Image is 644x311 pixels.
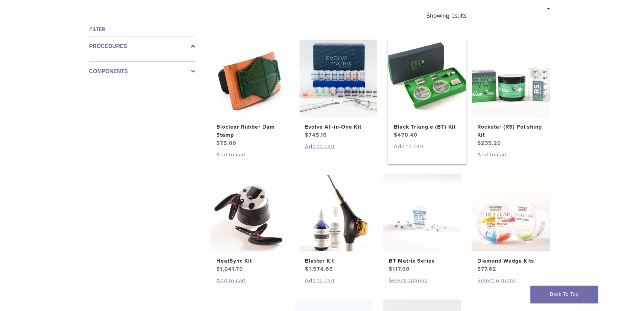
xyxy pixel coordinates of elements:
span: $ [477,140,481,147]
a: Add to cart: “Black Triangle (BT) Kit” [394,142,461,151]
a: Evolve All-in-One KitEvolve All-in-One Kit $745.16 [299,40,378,139]
label: Components [89,67,195,75]
a: Add to cart: “Bioclear Rubber Dam Stamp” [216,151,283,159]
label: Procedures [89,42,195,50]
a: Add to cart: “Evolve All-in-One Kit” [305,142,372,151]
bdi: 75.00 [216,140,236,147]
a: Select options for “BT Matrix Series” [389,276,456,285]
a: Diamond Wedge KitsDiamond Wedge Kits $77.62 [472,174,550,273]
a: HeatSync KitHeatSync Kit $1,041.70 [211,174,289,273]
bdi: 117.60 [389,266,410,272]
img: HeatSync Kit [211,174,289,251]
img: Bioclear Rubber Dam Stamp [211,40,289,117]
span: $ [216,266,220,272]
h4: Filter [89,25,195,34]
span: $ [216,140,220,147]
h2: Black Triangle (BT) Kit [394,123,461,131]
img: Black Triangle (BT) Kit [388,40,466,117]
h2: Bioclear Rubber Dam Stamp [216,123,283,139]
h2: HeatSync Kit [216,257,283,265]
img: Blaster Kit [300,174,377,251]
bdi: 77.62 [477,266,496,272]
a: Blaster KitBlaster Kit $1,574.66 [299,174,378,273]
a: Rockstar (RS) Polishing KitRockstar (RS) Polishing Kit $235.20 [472,40,550,147]
bdi: 470.40 [394,132,418,138]
a: Black Triangle (BT) KitBlack Triangle (BT) Kit $470.40 [388,40,467,139]
h2: Blaster Kit [305,257,372,265]
h2: Rockstar (RS) Polishing Kit [477,123,544,139]
img: BT Matrix Series [383,174,461,251]
span: $ [389,266,392,272]
span: $ [394,132,398,138]
img: Evolve All-in-One Kit [300,40,377,117]
p: Showing results [426,8,467,23]
bdi: 235.20 [477,140,501,147]
h2: Evolve All-in-One Kit [305,123,372,131]
img: Diamond Wedge Kits [472,174,550,251]
h2: Diamond Wedge Kits [477,257,544,265]
span: $ [305,266,309,272]
h2: BT Matrix Series [389,257,456,265]
bdi: 1,041.70 [216,266,243,272]
a: Add to cart: “Rockstar (RS) Polishing Kit” [477,151,544,159]
a: BT Matrix SeriesBT Matrix Series $117.60 [383,174,462,273]
bdi: 1,574.66 [305,266,333,272]
span: $ [477,266,481,272]
a: Add to cart: “Blaster Kit” [305,276,372,285]
a: Bioclear Rubber Dam StampBioclear Rubber Dam Stamp $75.00 [211,40,289,147]
a: Back To Top [530,286,598,303]
span: $ [305,132,309,138]
a: Add to cart: “HeatSync Kit” [216,276,283,285]
a: Select options for “Diamond Wedge Kits” [477,276,544,285]
bdi: 745.16 [305,132,327,138]
img: Rockstar (RS) Polishing Kit [472,40,550,117]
